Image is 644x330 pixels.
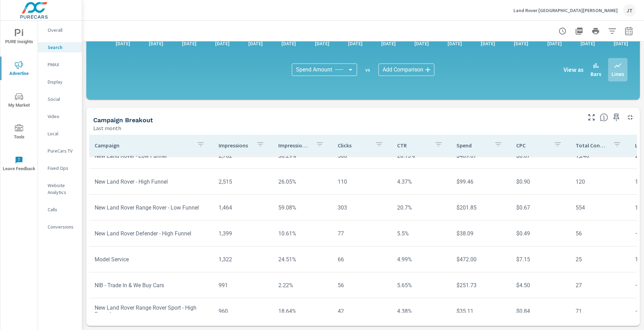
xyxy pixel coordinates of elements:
p: Clicks [338,142,369,149]
span: Leave Feedback [2,156,36,173]
p: Video [48,113,76,120]
td: 4.38% [392,302,451,320]
p: Last month [93,124,121,132]
p: [DATE] [443,40,467,47]
td: 960 [213,302,272,320]
td: 24.51% [273,251,332,268]
td: 303 [332,199,392,216]
td: 66 [332,251,392,268]
td: 27 [570,276,629,294]
p: [DATE] [609,40,633,47]
p: Search [48,44,76,51]
p: Impressions [219,142,250,149]
span: Tools [2,124,36,141]
span: Add Comparison [383,66,423,73]
td: 59.08% [273,199,332,216]
p: Website Analytics [48,182,76,196]
div: nav menu [0,21,38,179]
td: 2.22% [273,276,332,294]
td: $0.49 [511,225,570,242]
p: Spend [456,142,488,149]
span: This is a summary of Search performance results by campaign. Each column can be sorted. [600,113,608,122]
p: Bars [590,70,601,78]
td: 25 [570,251,629,268]
td: 4.37% [392,173,451,191]
div: Local [38,128,82,139]
td: 5.5% [392,225,451,242]
td: 18.64% [273,302,332,320]
td: 110 [332,173,392,191]
p: Campaign [95,142,191,149]
p: PMAX [48,61,76,68]
button: Print Report [589,24,603,38]
p: Display [48,78,76,85]
span: My Market [2,93,36,109]
td: 991 [213,276,272,294]
div: Overall [38,25,82,35]
p: Impression Share [278,142,310,149]
p: CTR [397,142,429,149]
div: Website Analytics [38,180,82,197]
td: $201.85 [451,199,510,216]
td: 2,515 [213,173,272,191]
p: [DATE] [542,40,567,47]
p: Calls [48,206,76,213]
p: [DATE] [376,40,401,47]
span: Spend Amount [296,66,332,73]
p: [DATE] [277,40,301,47]
button: Apply Filters [605,24,619,38]
p: Total Conversions [576,142,607,149]
td: New Land Rover Defender - High Funnel [89,225,213,242]
td: 1,464 [213,199,272,216]
td: $7.15 [511,251,570,268]
p: PureCars TV [48,147,76,154]
p: [DATE] [243,40,268,47]
td: New Land Rover - High Funnel [89,173,213,191]
p: [DATE] [410,40,434,47]
td: 5.65% [392,276,451,294]
p: [DATE] [310,40,334,47]
h5: Campaign Breakout [93,116,153,124]
div: Calls [38,204,82,215]
button: "Export Report to PDF" [572,24,586,38]
td: 56 [570,225,629,242]
div: Video [38,111,82,122]
p: [DATE] [144,40,168,47]
td: 4.99% [392,251,451,268]
td: 77 [332,225,392,242]
p: [DATE] [343,40,367,47]
p: vs [357,67,378,73]
td: 10.61% [273,225,332,242]
td: $4.50 [511,276,570,294]
td: $0.67 [511,199,570,216]
td: New Land Rover Range Rover - Low Funnel [89,199,213,216]
p: [DATE] [177,40,201,47]
td: 56 [332,276,392,294]
td: 1,399 [213,225,272,242]
button: Select Date Range [622,24,636,38]
span: PURE Insights [2,29,36,46]
p: CPC [516,142,548,149]
div: Add Comparison [378,64,434,76]
div: Display [38,77,82,87]
p: [DATE] [576,40,600,47]
p: [DATE] [111,40,135,47]
span: Save this to your personalized report [611,112,622,123]
td: Model Service [89,251,213,268]
button: Make Fullscreen [586,112,597,123]
td: 71 [570,302,629,320]
td: 42 [332,302,392,320]
p: [DATE] [476,40,500,47]
td: $0.84 [511,302,570,320]
td: $0.90 [511,173,570,191]
span: Advertise [2,61,36,78]
td: $251.73 [451,276,510,294]
div: PureCars TV [38,146,82,156]
p: [DATE] [509,40,533,47]
td: 1,322 [213,251,272,268]
p: Lines [612,70,624,78]
td: 554 [570,199,629,216]
button: Minimize Widget [625,112,636,123]
td: $38.09 [451,225,510,242]
div: Search [38,42,82,52]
